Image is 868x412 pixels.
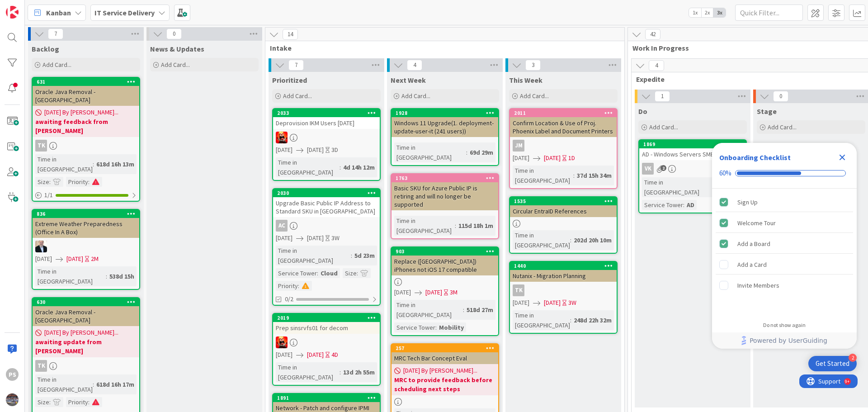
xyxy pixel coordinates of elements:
div: 631 [33,78,139,86]
div: 257 [396,345,498,351]
img: HO [35,241,47,252]
span: [DATE] [513,298,529,308]
div: Priority [66,397,88,407]
div: 2M [91,254,99,264]
div: MRC Tech Bar Concept Eval [392,352,498,364]
span: 4 [649,60,664,71]
span: 7 [288,60,304,71]
div: 836Extreme Weather Preparedness (Office In A Box) [33,210,139,238]
div: 1928 [396,110,498,116]
div: Mobility [437,322,466,332]
span: Add Card... [649,123,678,131]
span: : [455,221,456,231]
div: 1891 [273,394,380,402]
span: [DATE] [394,288,411,297]
div: Size [35,177,49,187]
span: [DATE] [66,254,83,264]
span: [DATE] [544,298,561,308]
div: Welcome Tour [737,218,776,228]
div: TK [33,360,139,372]
b: awaiting update from [PERSON_NAME] [35,337,137,355]
div: TK [513,284,524,296]
div: 538d 15h [107,271,137,281]
div: Confirm Location & Use of Proj. Phoenix Label and Document Printers [510,117,617,137]
span: Kanban [46,7,71,18]
div: 2 [849,354,857,362]
div: Nutanix - Migration Planning [510,270,617,282]
span: : [463,305,464,315]
div: 9+ [46,4,50,11]
span: Add Card... [161,61,190,69]
div: AD [684,200,697,210]
div: 2030Upgrade Basic Public IP Address to Standard SKU in [GEOGRAPHIC_DATA] [273,189,380,217]
span: : [49,397,51,407]
div: TK [35,140,47,152]
div: Service Tower [642,200,683,210]
div: 836 [37,211,139,217]
div: VK [639,163,746,175]
div: 630 [37,299,139,305]
span: 3x [713,8,726,17]
div: AC [273,220,380,232]
div: Time in [GEOGRAPHIC_DATA] [642,177,714,197]
a: 1440Nutanix - Migration PlanningTK[DATE][DATE]3WTime in [GEOGRAPHIC_DATA]:248d 22h 32m [509,261,618,334]
span: 1x [689,8,701,17]
div: Oracle Java Removal - [GEOGRAPHIC_DATA] [33,86,139,106]
div: Basic SKU for Azure Public IP is retiring and will no longer be supported [392,182,498,210]
span: : [317,268,318,278]
span: 7 [48,28,63,39]
div: 1440Nutanix - Migration Planning [510,262,617,282]
div: 4d 14h 12m [341,162,377,172]
div: Close Checklist [835,150,849,165]
div: Footer [712,332,857,349]
span: : [570,315,571,325]
a: 836Extreme Weather Preparedness (Office In A Box)HO[DATE][DATE]2MTime in [GEOGRAPHIC_DATA]:538d 15h [32,209,140,290]
span: 2x [701,8,713,17]
span: Add Card... [283,92,312,100]
div: Windows 11 Upgrade(1. deployment-update-user-it (241 users)) [392,117,498,137]
div: Upgrade Basic Public IP Address to Standard SKU in [GEOGRAPHIC_DATA] [273,197,380,217]
img: avatar [6,393,19,406]
div: Add a Board is complete. [716,234,853,254]
span: 1 [655,91,670,102]
div: Circular EntraID References [510,205,617,217]
div: Do not show again [763,322,806,329]
div: 60% [719,169,731,177]
span: [DATE] [544,153,561,163]
div: 2030 [273,189,380,197]
div: Open Get Started checklist, remaining modules: 2 [808,356,857,371]
span: : [340,367,341,377]
span: [DATE] [307,350,324,360]
span: Stage [757,107,777,116]
div: Time in [GEOGRAPHIC_DATA] [513,166,573,185]
div: PS [6,368,19,381]
div: TK [510,284,617,296]
img: VN [276,336,288,348]
span: Prioritized [272,76,307,85]
div: 69d 29m [467,147,495,157]
span: : [573,170,575,180]
span: News & Updates [150,44,204,53]
div: Time in [GEOGRAPHIC_DATA] [276,157,340,177]
b: IT Service Delivery [94,8,155,17]
div: 1440 [510,262,617,270]
img: VN [276,132,288,143]
div: Prep sinsrvfs01 for decom [273,322,380,334]
img: Visit kanbanzone.com [6,6,19,19]
span: 14 [283,29,298,40]
div: Deprovision IKM Users [DATE] [273,117,380,129]
a: Powered by UserGuiding [717,332,852,349]
div: Invite Members [737,280,779,291]
div: Cloud [318,268,340,278]
b: MRC to provide feedback before scheduling next steps [394,375,495,393]
a: 631Oracle Java Removal - [GEOGRAPHIC_DATA][DATE] By [PERSON_NAME]...awaiting feedback from [PERSO... [32,77,140,202]
span: [DATE] [276,233,292,243]
div: Time in [GEOGRAPHIC_DATA] [394,142,466,162]
div: Onboarding Checklist [719,152,791,163]
div: 1869 [643,141,746,147]
div: 2011 [510,109,617,117]
span: 0 [773,91,788,102]
span: : [570,235,571,245]
span: : [93,379,94,389]
div: Checklist progress: 60% [719,169,849,177]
